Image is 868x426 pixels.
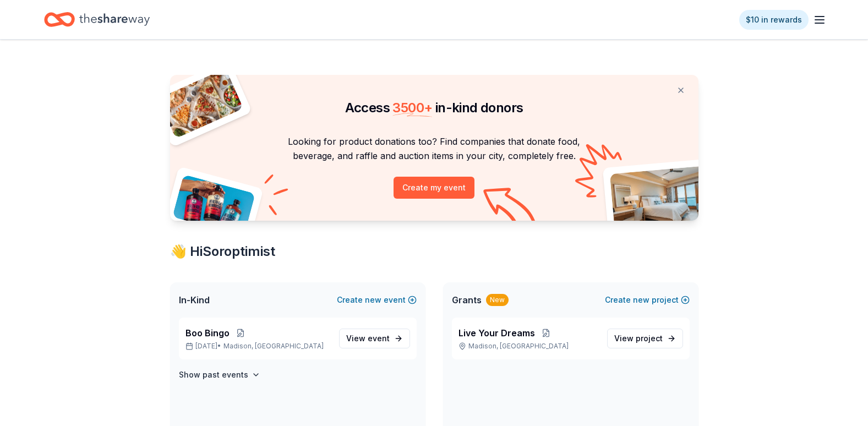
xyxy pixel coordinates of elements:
[337,293,417,307] button: Createnewevent
[346,332,390,345] span: View
[452,293,482,307] span: Grants
[183,134,685,163] p: Looking for product donations too? Find companies that donate food, beverage, and raffle and auct...
[458,342,598,351] p: Madison, [GEOGRAPHIC_DATA]
[170,243,698,260] div: 👋 Hi Soroptimist
[633,293,649,307] span: new
[185,326,230,340] span: Boo Bingo
[614,332,663,345] span: View
[365,293,381,307] span: new
[44,7,150,32] a: Home
[185,342,330,351] p: [DATE] •
[605,293,690,307] button: Createnewproject
[157,68,243,139] img: Pizza
[179,368,248,381] h4: Show past events
[339,329,410,348] a: View event
[607,329,683,348] a: View project
[179,368,260,381] button: Show past events
[392,100,432,116] span: 3500 +
[486,294,509,306] div: New
[483,188,538,229] img: Curvy arrow
[458,326,535,340] span: Live Your Dreams
[394,177,474,199] button: Create my event
[636,334,663,343] span: project
[179,293,210,307] span: In-Kind
[368,334,390,343] span: event
[345,100,523,116] span: Access in-kind donors
[739,10,809,30] a: $10 in rewards
[223,342,324,351] span: Madison, [GEOGRAPHIC_DATA]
